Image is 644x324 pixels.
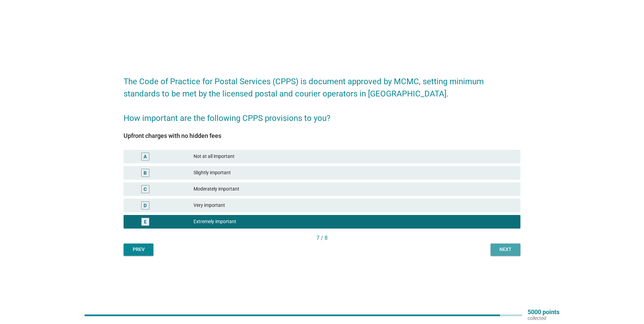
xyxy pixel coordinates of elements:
[124,131,520,140] div: Upfront charges with no hidden fees
[528,309,559,315] p: 5000 points
[194,218,515,226] div: Extremely important
[124,244,153,256] button: Prev
[124,234,520,242] div: 7 / 8
[144,153,147,160] div: A
[124,69,520,124] h2: The Code of Practice for Postal Services (CPPS) is document approved by MCMC, setting minimum sta...
[144,169,147,176] div: B
[528,315,559,321] p: collected
[194,152,515,161] div: Not at all important
[194,185,515,193] div: Moderately important
[194,201,515,210] div: Very important
[491,244,520,256] button: Next
[144,185,147,193] div: C
[144,218,147,225] div: E
[129,246,148,253] div: Prev
[496,246,515,253] div: Next
[144,202,147,209] div: D
[194,169,515,177] div: Slightly important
